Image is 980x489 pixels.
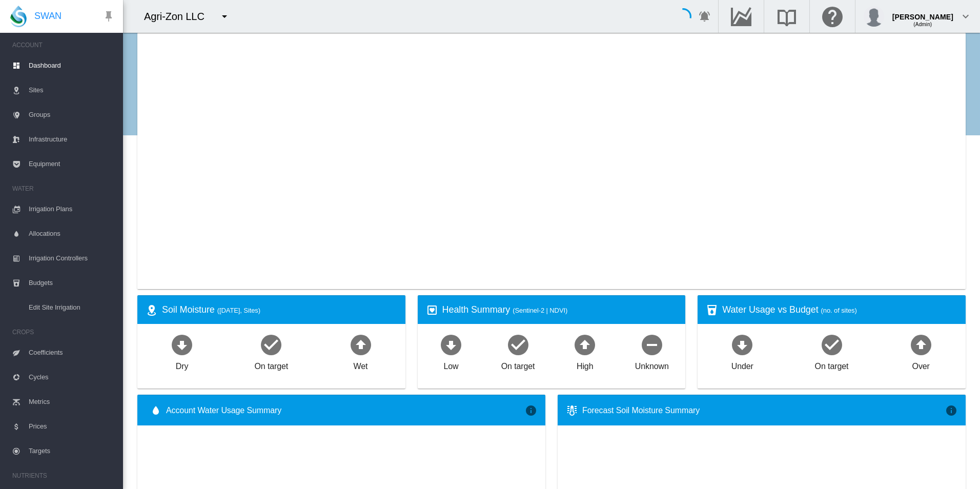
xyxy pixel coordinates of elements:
[820,10,845,23] md-icon: Click here for help
[774,10,799,23] md-icon: Search the knowledge base
[29,295,115,320] span: Edit Site Irrigation
[10,6,27,27] img: SWAN-Landscape-Logo-Colour-drop.png
[729,10,753,23] md-icon: Go to the Data Hub
[12,324,115,340] span: CROPS
[820,332,844,357] md-icon: icon-checkbox-marked-circle
[29,197,115,221] span: Irrigation Plans
[150,404,162,417] md-icon: icon-water
[29,271,115,295] span: Budgets
[29,127,115,152] span: Infrastructure
[426,304,438,316] md-icon: icon-heart-box-outline
[582,405,945,416] div: Forecast Soil Moisture Summary
[892,8,953,18] div: [PERSON_NAME]
[695,6,715,27] button: icon-bell-ring
[864,6,884,27] img: profile.jpg
[699,10,711,23] md-icon: icon-bell-ring
[722,303,957,316] div: Water Usage vs Budget
[29,414,115,439] span: Prices
[29,78,115,103] span: Sites
[29,365,115,390] span: Cycles
[525,404,537,417] md-icon: icon-information
[176,357,189,372] div: Dry
[29,53,115,78] span: Dashboard
[12,467,115,484] span: NUTRIENTS
[513,307,567,314] span: (Sentinel-2 | NDVI)
[913,22,932,27] span: (Admin)
[218,10,231,23] md-icon: icon-menu-down
[501,357,535,372] div: On target
[214,6,235,27] button: icon-menu-down
[29,340,115,365] span: Coefficients
[29,439,115,463] span: Targets
[443,357,458,372] div: Low
[566,404,578,417] md-icon: icon-thermometer-lines
[170,332,194,357] md-icon: icon-arrow-down-bold-circle
[439,332,463,357] md-icon: icon-arrow-down-bold-circle
[821,307,857,314] span: (no. of sites)
[29,152,115,176] span: Equipment
[217,307,260,314] span: ([DATE], Sites)
[354,357,368,372] div: Wet
[730,332,754,357] md-icon: icon-arrow-down-bold-circle
[254,357,288,372] div: On target
[29,246,115,271] span: Irrigation Controllers
[909,332,933,357] md-icon: icon-arrow-up-bold-circle
[573,332,597,357] md-icon: icon-arrow-up-bold-circle
[815,357,849,372] div: On target
[146,304,158,316] md-icon: icon-map-marker-radius
[577,357,594,372] div: High
[29,103,115,127] span: Groups
[162,303,397,316] div: Soil Moisture
[259,332,283,357] md-icon: icon-checkbox-marked-circle
[442,303,678,316] div: Health Summary
[635,357,669,372] div: Unknown
[912,357,930,372] div: Over
[29,390,115,414] span: Metrics
[706,304,718,316] md-icon: icon-cup-water
[103,10,115,23] md-icon: icon-pin
[12,37,115,53] span: ACCOUNT
[34,10,62,23] span: SWAN
[640,332,664,357] md-icon: icon-minus-circle
[945,404,957,417] md-icon: icon-information
[166,405,525,416] span: Account Water Usage Summary
[29,221,115,246] span: Allocations
[349,332,373,357] md-icon: icon-arrow-up-bold-circle
[506,332,530,357] md-icon: icon-checkbox-marked-circle
[959,10,972,23] md-icon: icon-chevron-down
[12,180,115,197] span: WATER
[144,9,214,24] div: Agri-Zon LLC
[731,357,753,372] div: Under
